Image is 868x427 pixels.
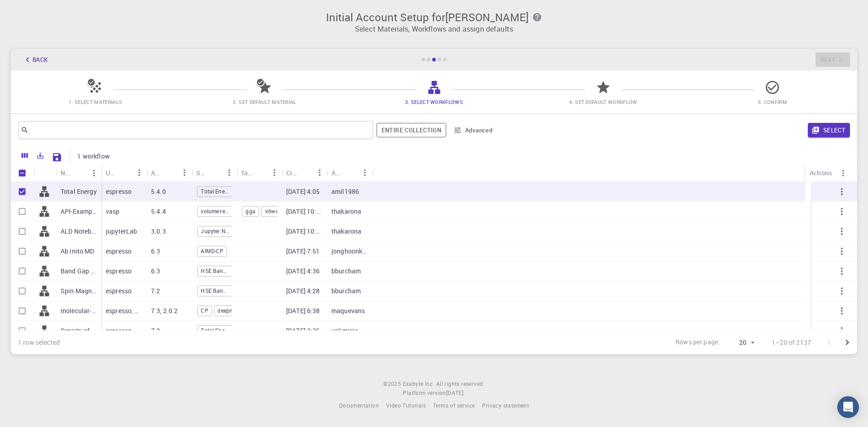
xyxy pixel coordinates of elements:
button: Entire collection [377,123,446,137]
span: volume-relaxation [198,207,232,215]
p: Rows per page: [675,338,720,348]
div: Subworkflows [196,164,208,182]
p: API-Examples Band Structure + Band Gap (D3-GGA-BS-BG-DOS) (clone) [61,207,97,216]
p: 5.4.0 [151,187,166,196]
div: Created [286,164,298,182]
span: CP [198,307,211,314]
p: [DATE] 6:38 [286,306,320,315]
span: HSE Band Gap [198,267,232,275]
div: Open Intercom Messenger [837,396,859,418]
button: Sort [298,165,312,180]
span: Total Energy [198,327,232,334]
span: Terms of service [433,402,475,409]
p: molecular-dynamics [61,306,97,315]
button: Go to next page [838,333,856,352]
span: Total Energy [198,188,232,195]
button: Menu [312,165,327,180]
a: [DATE]. [446,389,465,398]
div: Actions [810,164,832,182]
button: Advanced [450,123,497,137]
span: Platform version [403,389,446,398]
p: 5.4.4 [151,207,166,216]
p: jupyterLab [106,227,137,236]
p: espresso [106,326,132,335]
p: [DATE] 4:36 [286,267,320,276]
p: Ab inito MD [61,247,94,256]
div: Tags [241,164,253,182]
p: Density of states [61,326,97,335]
span: 4. Set Default Workflow [569,99,637,105]
div: Used application [106,164,118,182]
div: Actions [805,164,850,182]
h3: Initial Account Setup for [PERSON_NAME] [16,11,852,23]
button: Columns [17,148,33,163]
button: Sort [72,166,87,180]
span: Filter throughout whole library including sets (folders) [377,123,446,137]
p: bburcham [331,267,361,276]
p: jonghoonk918 [331,247,368,256]
a: Documentation [339,401,379,410]
div: Name [61,164,72,182]
span: gga [242,207,258,215]
p: espresso [106,187,132,196]
div: Name [56,164,101,182]
p: Total Energy [61,187,97,196]
p: 1 workflow [77,152,110,161]
div: Icon [33,164,56,182]
p: espresso [106,286,132,296]
span: Documentation [339,402,379,409]
p: [DATE] 7:51 [286,247,320,256]
p: ALD Notebook (clone) (clone) [61,227,97,236]
p: [DATE] 10:50 [286,227,322,236]
span: HSE Band Gap [198,287,232,295]
div: Application Version [151,164,163,182]
button: Export [33,148,48,163]
button: Menu [132,165,146,180]
span: deepmd [214,307,241,314]
p: thakarona [331,227,361,236]
button: Sort [253,165,267,180]
div: Account [327,164,372,182]
p: 1–20 of 2137 [772,338,811,347]
p: 3.0.3 [151,227,166,236]
span: 2. Set Default Material [233,99,296,105]
p: [DATE] 4:28 [286,286,320,296]
p: 7.3, 2.0.2 [151,306,178,315]
span: Exabyte Inc. [403,380,434,387]
p: maquevans [331,306,365,315]
span: 3. Select Workflows [405,99,463,105]
p: 6.3 [151,267,160,276]
span: Video Tutorials [386,402,426,409]
p: valimreis [331,326,358,335]
button: Sort [208,165,222,180]
span: © 2025 [383,380,402,389]
p: espresso [106,267,132,276]
p: 7.2 [151,286,160,296]
p: [DATE] 4:05 [286,187,320,196]
div: Subworkflows [192,164,236,182]
p: thakarona [331,207,361,216]
div: Account [331,164,343,182]
span: Podrška [17,6,50,14]
p: [DATE] 3:35 [286,326,320,335]
button: Menu [836,166,850,180]
a: Exabyte Inc. [403,380,434,389]
p: espresso [106,247,132,256]
button: Menu [222,165,236,180]
div: Used application [101,164,146,182]
span: 5. Confirm [758,99,787,105]
button: Back [18,52,52,67]
p: vasp [106,207,120,216]
p: Spin Magneti [61,286,97,296]
span: Privacy statement [482,402,529,409]
p: 6.3 [151,247,160,256]
div: 1 row selected [18,338,60,347]
span: vdw-relax [262,207,292,215]
div: Application Version [146,164,192,182]
button: Menu [87,166,101,180]
button: Save Explorer Settings [48,148,66,166]
a: Video Tutorials [386,401,426,410]
p: amil1986 [331,187,359,196]
span: All rights reserved. [436,380,485,389]
p: Band Gap + DoS - HSE (clone) (clone) (clone) [61,267,97,276]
